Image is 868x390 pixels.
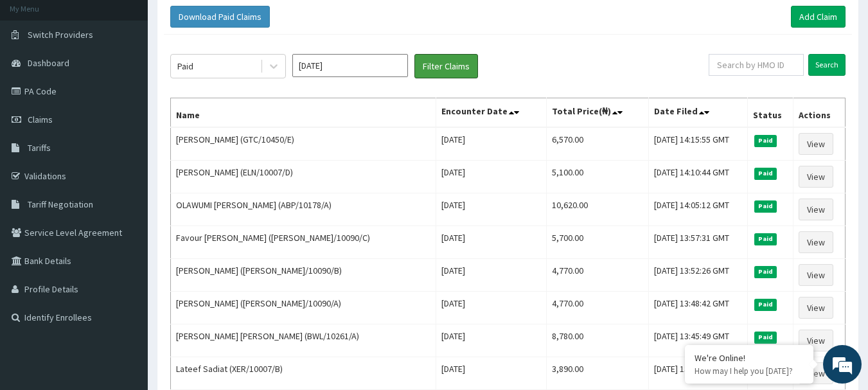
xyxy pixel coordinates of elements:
td: [DATE] 14:10:44 GMT [648,161,747,193]
td: [DATE] 14:15:55 GMT [648,127,747,161]
td: [DATE] 13:52:26 GMT [648,259,747,292]
td: 5,100.00 [546,161,648,193]
td: Lateef Sadiat (XER/10007/B) [171,357,436,390]
td: [PERSON_NAME] (GTC/10450/E) [171,127,436,161]
div: Chat with us now [67,72,216,89]
a: View [799,297,833,319]
td: [PERSON_NAME] (ELN/10007/D) [171,161,436,193]
th: Total Price(₦) [546,98,648,128]
td: 6,570.00 [546,127,648,161]
td: [DATE] 13:57:31 GMT [648,226,747,259]
textarea: Type your message and hit 'Enter' [6,256,245,301]
button: Download Paid Claims [170,6,270,28]
a: View [799,330,833,351]
th: Date Filed [648,98,747,128]
input: Select Month and Year [292,54,408,77]
th: Actions [793,98,845,128]
a: View [799,231,833,253]
input: Search [808,54,846,76]
td: [PERSON_NAME] ([PERSON_NAME]/10090/B) [171,259,436,292]
td: [DATE] [436,193,546,226]
button: Filter Claims [414,54,478,78]
td: [DATE] [436,324,546,357]
a: View [799,133,833,155]
img: d_794563401_company_1708531726252_794563401 [24,64,52,96]
span: Paid [754,266,777,278]
span: Paid [754,135,777,146]
td: 8,780.00 [546,324,648,357]
th: Name [171,98,436,128]
span: Claims [28,114,53,125]
a: View [799,264,833,286]
span: Paid [754,168,777,179]
div: Minimize live chat window [211,6,242,37]
div: Paid [177,60,193,73]
div: We're Online! [695,352,804,364]
span: Paid [754,200,777,212]
td: OLAWUMI [PERSON_NAME] (ABP/10178/A) [171,193,436,226]
td: [DATE] [436,259,546,292]
a: View [799,362,833,384]
span: Tariffs [28,142,51,154]
td: [DATE] [436,127,546,161]
td: 5,700.00 [546,226,648,259]
td: [DATE] 14:05:12 GMT [648,193,747,226]
span: Paid [754,299,777,310]
td: [PERSON_NAME] ([PERSON_NAME]/10090/A) [171,292,436,324]
a: View [799,199,833,220]
span: Switch Providers [28,29,93,40]
span: Tariff Negotiation [28,199,93,210]
td: [DATE] [436,357,546,390]
td: [DATE] 13:45:49 GMT [648,324,747,357]
th: Status [747,98,793,128]
p: How may I help you today? [695,366,804,377]
span: Dashboard [28,57,69,69]
td: [DATE] [436,226,546,259]
td: 10,620.00 [546,193,648,226]
td: [DATE] 13:48:42 GMT [648,292,747,324]
span: Paid [754,332,777,343]
td: Favour [PERSON_NAME] ([PERSON_NAME]/10090/C) [171,226,436,259]
span: We're online! [75,114,177,244]
td: 4,770.00 [546,259,648,292]
a: Add Claim [791,6,846,28]
a: View [799,166,833,188]
td: 4,770.00 [546,292,648,324]
input: Search by HMO ID [709,54,804,76]
td: [DATE] [436,292,546,324]
td: [DATE] [436,161,546,193]
span: Paid [754,233,777,245]
th: Encounter Date [436,98,546,128]
td: [PERSON_NAME] [PERSON_NAME] (BWL/10261/A) [171,324,436,357]
td: 3,890.00 [546,357,648,390]
td: [DATE] 13:32:04 GMT [648,357,747,390]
